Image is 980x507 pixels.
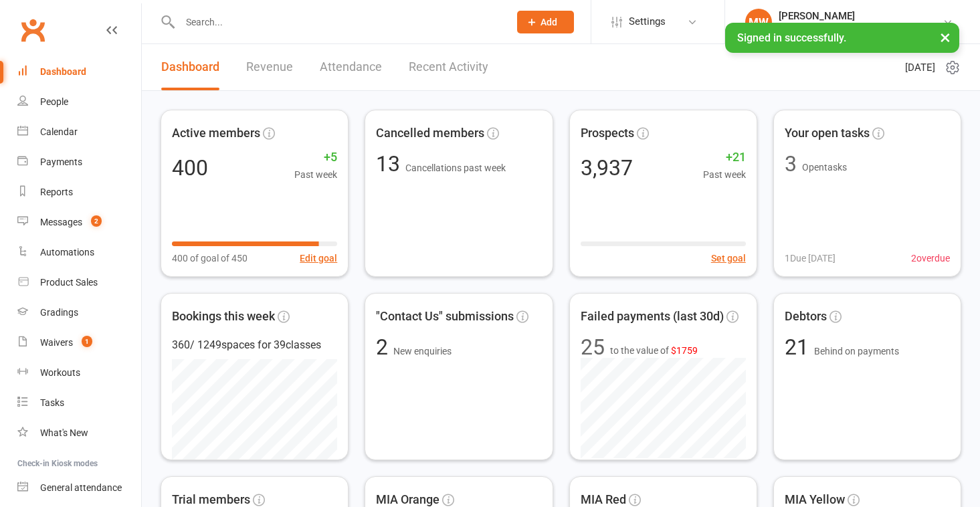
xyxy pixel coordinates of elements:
span: 2 [376,334,393,360]
div: Automations [40,247,94,258]
span: Bookings this week [172,307,275,326]
div: Urban Muaythai - [GEOGRAPHIC_DATA] [779,22,943,34]
a: Recent Activity [409,44,488,90]
span: [DATE] [905,60,935,76]
span: Active members [172,124,260,143]
div: Dashboard [40,66,86,77]
a: What's New [17,418,141,448]
input: Search... [176,13,500,31]
span: 2 overdue [911,251,950,266]
div: Product Sales [40,277,98,288]
button: × [933,23,957,52]
div: Workouts [40,367,80,378]
a: Product Sales [17,268,141,298]
div: Reports [40,187,73,197]
a: Dashboard [161,44,219,90]
span: $1759 [671,345,698,356]
a: Dashboard [17,57,141,87]
span: 2 [91,215,102,227]
button: Set goal [711,251,746,266]
a: Tasks [17,388,141,418]
span: Cancellations past week [405,163,506,173]
span: Behind on payments [814,346,899,357]
a: Calendar [17,117,141,147]
div: Gradings [40,307,78,318]
div: General attendance [40,482,122,493]
div: 3,937 [581,157,633,179]
span: to the value of [610,343,698,358]
span: 1 Due [DATE] [785,251,836,266]
span: New enquiries [393,346,452,357]
a: Reports [17,177,141,207]
a: Automations [17,237,141,268]
span: 1 [82,336,92,347]
a: People [17,87,141,117]
button: Add [517,11,574,33]
button: Edit goal [300,251,337,266]
div: Tasks [40,397,64,408]
span: +5 [294,148,337,167]
span: Past week [294,167,337,182]
a: Messages 2 [17,207,141,237]
div: 25 [581,336,605,358]
span: Cancelled members [376,124,484,143]
div: Calendar [40,126,78,137]
div: 360 / 1249 spaces for 39 classes [172,336,337,354]
div: What's New [40,427,88,438]
div: 3 [785,153,797,175]
div: [PERSON_NAME] [779,10,943,22]
span: Add [541,17,557,27]
div: Waivers [40,337,73,348]
span: Debtors [785,307,827,326]
span: Prospects [581,124,634,143]
span: Signed in successfully. [737,31,846,44]
span: Past week [703,167,746,182]
a: Attendance [320,44,382,90]
span: Failed payments (last 30d) [581,307,724,326]
a: General attendance kiosk mode [17,473,141,503]
span: Your open tasks [785,124,870,143]
div: Payments [40,157,82,167]
span: 400 of goal of 450 [172,251,248,266]
div: 400 [172,157,208,179]
a: Gradings [17,298,141,328]
span: Settings [629,7,666,37]
span: Open tasks [802,162,847,173]
span: 21 [785,334,814,360]
div: People [40,96,68,107]
a: Payments [17,147,141,177]
div: Messages [40,217,82,227]
span: +21 [703,148,746,167]
span: 13 [376,151,405,177]
span: "Contact Us" submissions [376,307,514,326]
a: Workouts [17,358,141,388]
div: MW [745,9,772,35]
a: Revenue [246,44,293,90]
a: Clubworx [16,13,50,47]
a: Waivers 1 [17,328,141,358]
